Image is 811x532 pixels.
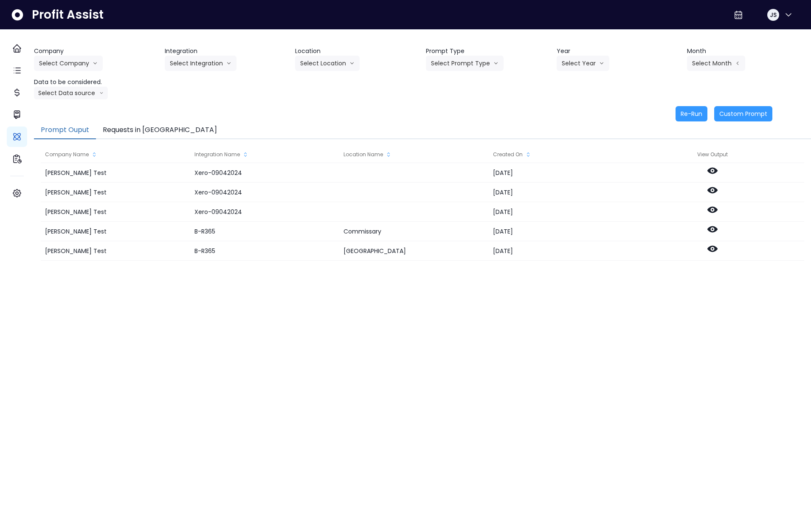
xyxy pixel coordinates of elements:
[34,56,103,71] button: Select Companyarrow down line
[339,146,488,163] div: Location Name
[34,121,96,139] button: Prompt Ouput
[190,241,339,261] div: B-R365
[34,78,158,87] header: Data to be considered.
[41,241,190,261] div: [PERSON_NAME] Test
[489,202,638,222] div: [DATE]
[489,146,638,163] div: Created On
[190,163,339,183] div: Xero-09042024
[41,222,190,241] div: [PERSON_NAME] Test
[41,163,190,183] div: [PERSON_NAME] Test
[714,106,772,121] button: Custom Prompt
[34,47,158,56] header: Company
[190,183,339,202] div: Xero-09042024
[489,183,638,202] div: [DATE]
[96,121,224,139] button: Requests in [GEOGRAPHIC_DATA]
[770,11,777,19] span: JS
[41,202,190,222] div: [PERSON_NAME] Test
[489,241,638,261] div: [DATE]
[226,59,231,68] svg: arrow down line
[493,59,498,68] svg: arrow down line
[41,146,190,163] div: Company Name
[165,47,289,56] header: Integration
[349,59,355,68] svg: arrow down line
[489,222,638,241] div: [DATE]
[93,59,98,68] svg: arrow down line
[676,106,707,121] button: Re-Run
[426,47,550,56] header: Prompt Type
[295,56,360,71] button: Select Locationarrow down line
[557,47,681,56] header: Year
[165,56,237,71] button: Select Integrationarrow down line
[34,87,108,99] button: Select Data sourcearrow down line
[295,47,419,56] header: Location
[426,56,504,71] button: Select Prompt Typearrow down line
[489,163,638,183] div: [DATE]
[557,56,609,71] button: Select Yeararrow down line
[687,56,745,71] button: Select Montharrow left line
[190,222,339,241] div: B-R365
[41,183,190,202] div: [PERSON_NAME] Test
[687,47,811,56] header: Month
[599,59,604,68] svg: arrow down line
[638,146,787,163] div: View Output
[190,202,339,222] div: Xero-09042024
[339,241,488,261] div: [GEOGRAPHIC_DATA]
[339,222,488,241] div: Commissary
[32,7,104,23] span: Profit Assist
[99,89,104,97] svg: arrow down line
[190,146,339,163] div: Integration Name
[735,59,740,68] svg: arrow left line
